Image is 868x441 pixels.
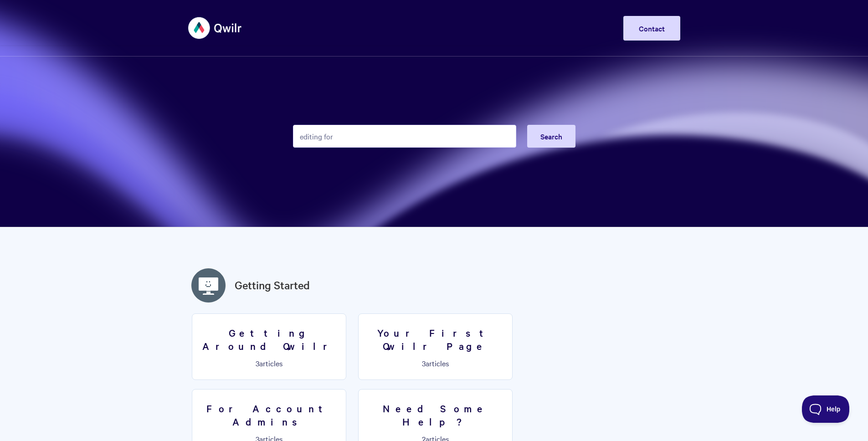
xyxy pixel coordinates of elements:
a: Your First Qwilr Page 3articles [358,313,513,380]
span: 3 [256,358,259,368]
input: Search the knowledge base [293,125,516,148]
h3: Need Some Help? [364,402,507,428]
iframe: Toggle Customer Support [802,395,850,423]
h3: Your First Qwilr Page [364,326,507,352]
p: articles [364,359,507,367]
a: Getting Started [235,277,310,293]
img: Qwilr Help Center [188,11,242,45]
h3: For Account Admins [198,402,340,428]
h3: Getting Around Qwilr [198,326,340,352]
p: articles [198,359,340,367]
a: Getting Around Qwilr 3articles [192,313,346,380]
a: Contact [623,16,680,41]
span: Search [540,131,562,141]
button: Search [527,125,575,148]
span: 3 [422,358,426,368]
